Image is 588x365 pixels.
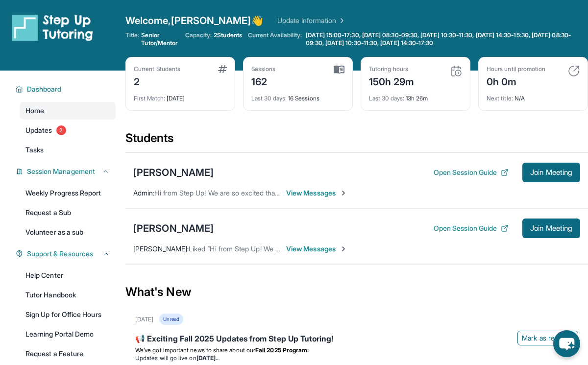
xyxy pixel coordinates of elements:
[487,65,545,73] div: Hours until promotion
[304,31,588,47] a: [DATE] 15:00-17:30, [DATE] 08:30-09:30, [DATE] 10:30-11:30, [DATE] 14:30-15:30, [DATE] 08:30-09:3...
[286,244,347,254] span: View Messages
[20,102,116,120] a: Home
[340,245,347,253] img: Chevron-Right
[450,65,462,77] img: card
[522,163,580,182] button: Join Meeting
[125,14,264,27] span: Welcome, [PERSON_NAME] 👋
[134,89,227,102] div: [DATE]
[135,333,578,346] div: 📢 Exciting Fall 2025 Updates from Step Up Tutoring!
[20,223,116,241] a: Volunteer as a sub
[20,141,116,159] a: Tasks
[277,16,346,25] a: Update Information
[487,95,513,102] span: Next title :
[135,316,153,323] div: [DATE]
[196,354,220,362] strong: [DATE]
[56,125,66,135] span: 2
[25,145,44,155] span: Tasks
[25,106,44,116] span: Home
[218,65,227,73] img: card
[530,225,572,231] span: Join Meeting
[25,125,52,135] span: Updates
[20,325,116,343] a: Learning Portal Demo
[369,95,404,102] span: Last 30 days :
[23,84,110,94] button: Dashboard
[568,65,580,77] img: card
[336,16,346,25] img: Chevron Right
[134,65,180,73] div: Current Students
[134,73,180,89] div: 2
[530,170,572,175] span: Join Meeting
[251,89,344,102] div: 16 Sessions
[517,331,578,345] button: Mark as read
[133,189,154,197] span: Admin :
[286,188,347,198] span: View Messages
[369,65,415,73] div: Tutoring hours
[141,31,179,47] span: Senior Tutor/Mentor
[214,31,242,39] span: 2 Students
[27,167,95,176] span: Session Management
[27,249,93,259] span: Support & Resources
[133,244,189,253] span: [PERSON_NAME] :
[20,267,116,284] a: Help Center
[135,346,255,354] span: We’ve got important news to share about our
[125,270,588,314] div: What's New
[135,354,578,362] li: Updates will go live on
[20,184,116,202] a: Weekly Progress Report
[134,95,165,102] span: First Match :
[27,84,62,94] span: Dashboard
[553,330,580,357] button: chat-button
[522,333,562,343] span: Mark as read
[255,346,309,354] strong: Fall 2025 Program:
[306,31,586,47] span: [DATE] 15:00-17:30, [DATE] 08:30-09:30, [DATE] 10:30-11:30, [DATE] 14:30-15:30, [DATE] 08:30-09:3...
[20,306,116,323] a: Sign Up for Office Hours
[334,65,344,74] img: card
[522,219,580,238] button: Join Meeting
[23,167,110,176] button: Session Management
[133,166,214,179] div: [PERSON_NAME]
[20,122,116,139] a: Updates2
[248,31,302,47] span: Current Availability:
[185,31,212,39] span: Capacity:
[340,189,347,197] img: Chevron-Right
[12,14,93,41] img: logo
[125,31,139,47] span: Title:
[20,204,116,221] a: Request a Sub
[434,223,509,233] button: Open Session Guide
[251,73,276,89] div: 162
[251,95,287,102] span: Last 30 days :
[251,65,276,73] div: Sessions
[434,168,509,177] button: Open Session Guide
[487,73,545,89] div: 0h 0m
[369,89,462,102] div: 13h 26m
[20,286,116,304] a: Tutor Handbook
[487,89,580,102] div: N/A
[369,73,415,89] div: 150h 29m
[125,130,588,152] div: Students
[20,345,116,363] a: Request a Feature
[133,221,214,235] div: [PERSON_NAME]
[189,244,376,253] span: Liked “Hi from Step Up! We are so excited that you are ma…”
[23,249,110,259] button: Support & Resources
[159,314,183,325] div: Unread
